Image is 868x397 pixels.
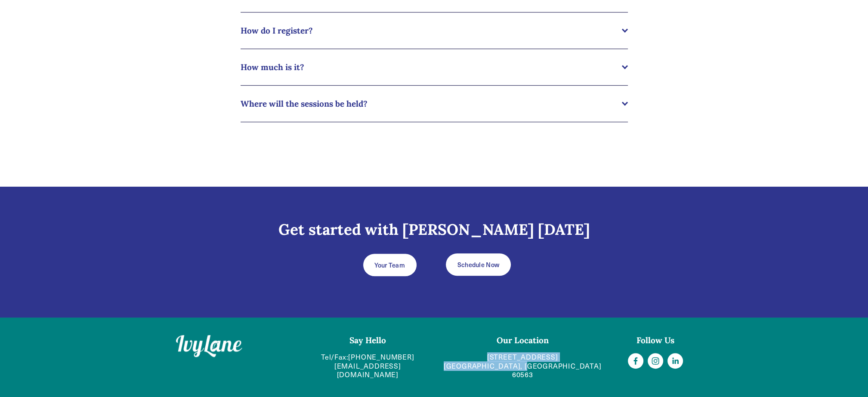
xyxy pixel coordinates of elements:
a: [EMAIL_ADDRESS][DOMAIN_NAME] [309,362,427,380]
h4: Follow Us [618,335,692,346]
h4: Say Hello [309,335,427,346]
h3: Get started with [PERSON_NAME] [DATE] [176,220,692,239]
h4: Our Location [442,335,604,346]
a: Instagram [648,353,663,369]
button: Where will the sessions be held? [241,86,628,122]
p: Tel/Fax: [309,353,427,379]
button: How do I register? [241,12,628,49]
a: Schedule Now [446,253,511,276]
span: How much is it? [241,62,622,72]
span: How do I register? [241,25,622,36]
a: [STREET_ADDRESS][GEOGRAPHIC_DATA], [GEOGRAPHIC_DATA] 60563 [442,353,604,379]
span: Where will the sessions be held? [241,98,622,109]
a: [PHONE_NUMBER] [348,353,414,362]
a: LinkedIn [667,353,683,369]
a: Facebook [628,353,643,369]
button: How much is it? [241,49,628,85]
a: Your Team [363,253,417,277]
